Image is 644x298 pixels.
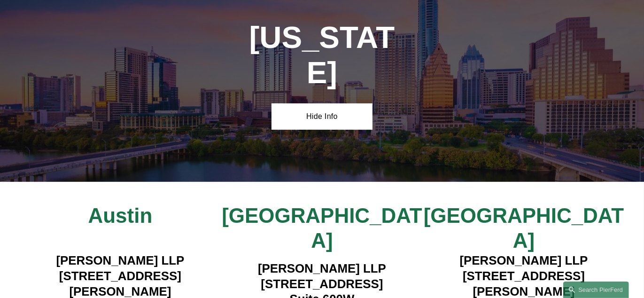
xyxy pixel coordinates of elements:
[424,204,624,252] span: [GEOGRAPHIC_DATA]
[246,20,397,91] h1: [US_STATE]
[222,204,422,252] span: [GEOGRAPHIC_DATA]
[88,204,153,227] span: Austin
[272,103,372,129] a: Hide Info
[563,282,629,298] a: Search this site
